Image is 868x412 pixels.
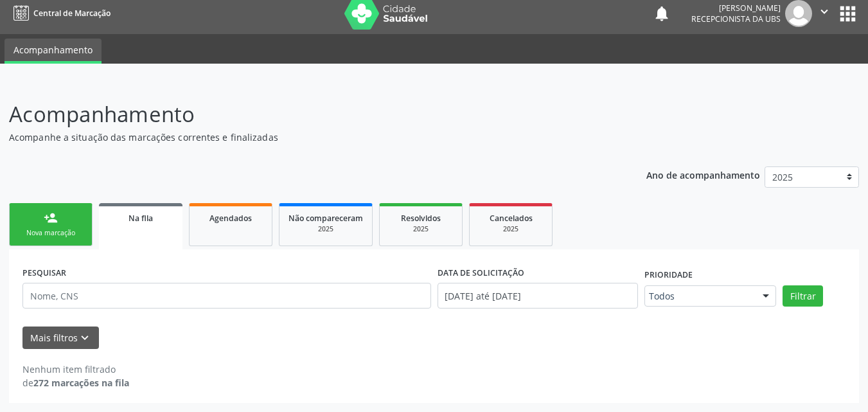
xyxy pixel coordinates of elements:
[389,224,453,234] div: 2025
[288,224,363,234] div: 2025
[22,376,129,390] div: de
[438,263,524,283] label: DATA DE SOLICITAÇÃO
[691,3,781,13] div: [PERSON_NAME]
[44,211,58,225] div: person_add
[33,377,129,389] strong: 272 marcações na fila
[22,327,99,349] button: Mais filtroskeyboard_arrow_down
[646,166,760,183] p: Ano de acompanhamento
[33,8,111,19] span: Central de Marcação
[649,290,750,303] span: Todos
[22,283,431,309] input: Nome, CNS
[22,263,66,283] label: PESQUISAR
[817,4,831,19] i: 
[644,265,693,285] label: Prioridade
[128,213,153,224] span: Na fila
[490,213,533,224] span: Cancelados
[9,3,111,24] a: Central de Marcação
[401,213,441,224] span: Resolvidos
[438,283,639,309] input: Selecione um intervalo
[9,98,604,130] p: Acompanhamento
[691,13,781,24] span: Recepcionista da UBS
[4,39,102,64] a: Acompanhamento
[78,331,92,345] i: keyboard_arrow_down
[783,285,823,307] button: Filtrar
[22,363,129,376] div: Nenhum item filtrado
[653,4,671,22] button: notifications
[837,3,859,25] button: apps
[209,213,252,224] span: Agendados
[479,224,543,234] div: 2025
[19,228,83,238] div: Nova marcação
[288,213,363,224] span: Não compareceram
[9,130,604,144] p: Acompanhe a situação das marcações correntes e finalizadas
